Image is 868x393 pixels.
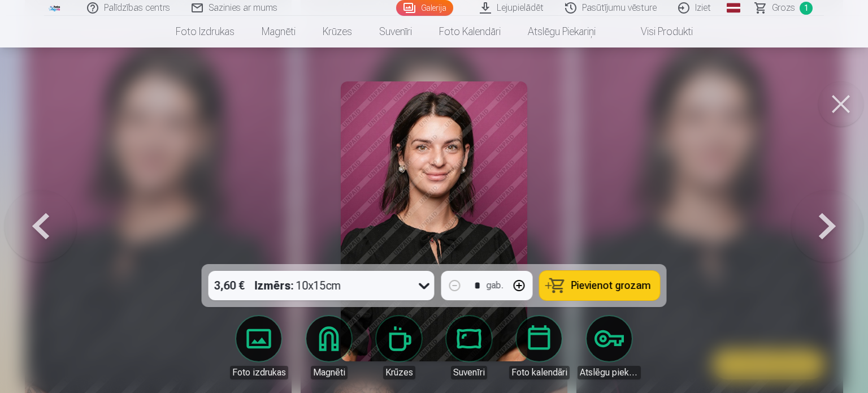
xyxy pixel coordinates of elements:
a: Magnēti [297,316,361,379]
div: Magnēti [311,366,348,379]
div: 3,60 € [209,271,250,300]
a: Visi produkti [609,16,706,47]
a: Krūzes [367,316,431,379]
button: Pievienot grozam [540,271,660,300]
a: Suvenīri [437,316,501,379]
span: Pievienot grozam [571,280,651,291]
a: Suvenīri [366,16,426,47]
img: /fa1 [49,5,61,11]
a: Atslēgu piekariņi [578,316,641,379]
div: Foto kalendāri [509,366,570,379]
div: Atslēgu piekariņi [578,366,641,379]
a: Magnēti [248,16,309,47]
a: Foto kalendāri [426,16,514,47]
div: Suvenīri [451,366,487,379]
a: Foto kalendāri [507,316,571,379]
div: 10x15cm [255,271,341,300]
a: Atslēgu piekariņi [514,16,609,47]
span: Grozs [772,1,795,15]
div: gab. [487,279,504,292]
div: Foto izdrukas [230,366,288,379]
div: Krūzes [383,366,415,379]
span: 1 [800,2,813,15]
strong: Izmērs : [255,278,294,293]
a: Foto izdrukas [162,16,248,47]
a: Foto izdrukas [227,316,290,379]
a: Krūzes [309,16,366,47]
